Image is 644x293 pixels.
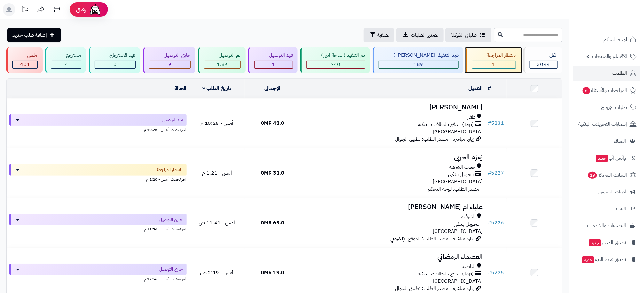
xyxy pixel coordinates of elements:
[5,47,44,73] a: ملغي 404
[573,150,640,166] a: وآتس آبجديد
[217,61,228,68] span: 1.8K
[12,31,47,39] span: إضافة طلب جديد
[492,61,496,68] span: 1
[595,154,626,162] span: وآتس آب
[299,47,371,73] a: تم التنفيذ ( ساحة اتين) 740
[261,119,284,127] span: 41.0 OMR
[433,228,483,235] span: [GEOGRAPHIC_DATA]
[448,171,474,178] span: تـحـويـل بـنـكـي
[488,119,491,127] span: #
[199,219,235,227] span: أمس - 11:41 ص
[612,69,627,78] span: الطلبات
[601,18,638,31] img: logo-2.png
[9,126,187,132] div: اخر تحديث: أمس - 10:25 م
[573,218,640,233] a: التطبيقات والخدمات
[601,103,627,112] span: طلبات الإرجاع
[573,100,640,115] a: طلبات الإرجاع
[12,52,38,59] div: ملغي
[467,114,475,121] span: ظفار
[163,117,183,123] span: قيد التوصيل
[472,52,516,59] div: بانتظار المراجعة
[573,66,640,81] a: الطلبات
[307,61,365,68] div: 740
[13,61,37,68] div: 404
[573,133,640,149] a: العملاء
[582,86,627,95] span: المراجعات والأسئلة
[472,61,516,68] div: 1
[7,28,61,42] a: إضافة طلب جديد
[603,35,627,44] span: لوحة التحكم
[303,154,483,161] h3: زمزم الحربي
[573,116,640,132] a: إشعارات التحويلات البنكية
[175,85,187,92] a: الحالة
[390,235,474,243] span: زيارة مباشرة - مصدر الطلب: الموقع الإلكتروني
[488,269,491,276] span: #
[261,269,284,276] span: 19.0 OMR
[462,263,475,270] span: الباطنة
[89,3,102,16] img: ai-face.png
[76,6,86,13] span: رفيق
[573,167,640,183] a: السلات المتروكة19
[488,219,491,227] span: #
[160,216,183,223] span: جاري التوصيل
[582,255,626,264] span: تطبيق نقاط البيع
[197,47,247,73] a: تم التوصيل 1.8K
[9,225,187,232] div: اخر تحديث: أمس - 12:56 م
[95,52,136,59] div: قيد الاسترجاع
[573,184,640,199] a: أدوات التسويق
[364,28,394,42] button: تصفية
[160,266,183,273] span: جاري التوصيل
[157,167,183,173] span: بانتظار المراجعة
[573,83,640,98] a: المراجعات والأسئلة6
[254,52,293,59] div: قيد التوصيل
[300,148,485,198] td: - مصدر الطلب: لوحة التحكم
[261,169,284,177] span: 31.0 OMR
[578,120,627,129] span: إشعارات التحويلات البنكية
[204,61,240,68] div: 1751
[303,203,483,211] h3: علياء ام [PERSON_NAME]
[51,61,81,68] div: 4
[573,32,640,47] a: لوحة التحكم
[9,176,187,182] div: اخر تحديث: أمس - 1:20 م
[537,61,550,68] span: 3099
[20,61,30,68] span: 404
[488,119,504,127] a: #5231
[87,47,142,73] a: قيد الاسترجاع 0
[303,104,483,111] h3: [PERSON_NAME]
[168,61,171,68] span: 9
[331,61,341,68] span: 740
[461,213,475,221] span: الشرقية
[488,169,491,177] span: #
[414,61,423,68] span: 189
[65,61,68,68] span: 4
[573,252,640,267] a: تطبيق نقاط البيعجديد
[418,270,474,278] span: (Tap) الدفع بالبطاقات البنكية
[587,170,627,179] span: السلات المتروكة
[200,269,233,276] span: أمس - 2:19 ص
[588,238,626,247] span: تطبيق المتجر
[149,52,191,59] div: جاري التوصيل
[488,169,504,177] a: #5227
[587,221,626,230] span: التطبيقات والخدمات
[204,52,241,59] div: تم التوصيل
[411,31,438,39] span: تصدير الطلبات
[377,31,389,39] span: تصفية
[573,235,640,250] a: تطبيق المتجرجديد
[261,219,284,227] span: 69.0 OMR
[488,269,504,276] a: #5225
[202,169,232,177] span: أمس - 1:21 م
[614,137,626,146] span: العملاء
[465,47,522,73] a: بانتظار المراجعة 1
[379,61,459,68] div: 189
[51,52,82,59] div: مسترجع
[592,52,627,61] span: الأقسام والمنتجات
[9,275,187,282] div: اخر تحديث: أمس - 12:56 م
[488,219,504,227] a: #5226
[264,85,280,92] a: الإجمالي
[449,163,475,171] span: جنوب الشرقية
[596,155,608,162] span: جديد
[200,119,233,127] span: أمس - 10:25 م
[451,31,477,39] span: طلباتي المُوكلة
[149,61,191,68] div: 9
[573,201,640,216] a: التقارير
